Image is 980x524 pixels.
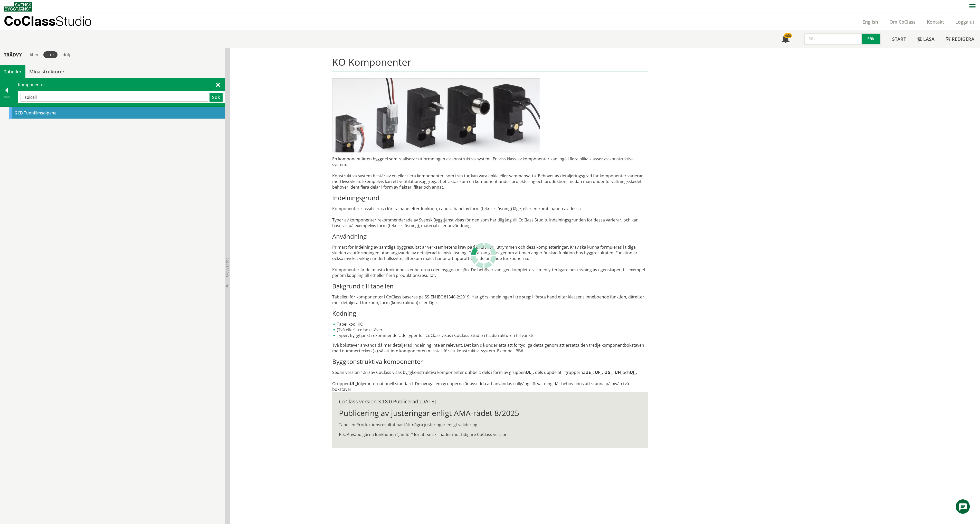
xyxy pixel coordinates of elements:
span: Läsa [923,36,935,42]
strong: UJ_ [630,370,636,375]
li: Typer: Byggtjänst rekommenderade typer för CoClass visas i CoClass Studio i trädstrukturen till v... [332,333,648,338]
li: Tabellkod: KO [332,321,648,327]
div: stor [43,51,58,58]
h3: Kodning [332,309,648,317]
a: CoClassStudio [4,14,103,30]
h3: Användning [332,232,648,240]
a: Mina strukturer [25,65,68,78]
strong: UE_, UF_, UG_, UH_ [585,370,623,375]
a: Läsa [912,30,940,48]
button: Sök [862,33,881,45]
a: English [857,19,884,25]
span: Dölj trädvy [225,257,230,277]
input: Sök [804,33,862,45]
h3: Indelningsgrund [332,194,648,202]
span: Tunnfilmsolpanel [24,110,58,116]
div: dölj [60,51,73,58]
div: En komponent är en byggdel som realiserar utformningen av konstruktiva system. En viss klass av k... [332,156,648,392]
h1: KO Komponenter [332,56,648,72]
span: GCB [14,110,23,116]
span: Stäng sök [216,82,220,87]
div: 460 [784,33,792,38]
div: Komponenter [13,78,225,106]
span: Redigera [952,36,974,42]
h1: Publicering av justeringar enligt AMA-rådet 8/2025 [339,409,641,418]
strong: UL_ [526,370,533,375]
li: (Två eller) tre bokstäver [332,327,648,333]
a: 460 [776,30,795,48]
a: Redigera [940,30,980,48]
p: P.S. Använd gärna funktionen ”Jämför” för att se skillnader mot tidigare CoClass version. [339,432,641,437]
a: Om CoClass [884,19,921,25]
img: Laddar [471,243,497,268]
a: Logga ut [950,19,980,25]
div: Tillbaka [0,95,13,99]
div: liten [27,51,41,58]
h3: Bakgrund till tabellen [332,282,648,290]
a: Kontakt [921,19,950,25]
a: Start [887,30,912,48]
div: Trädvy [1,52,25,57]
span: Start [892,36,906,42]
h3: Byggkonstruktiva komponenter [332,358,648,365]
p: CoClass [4,18,92,24]
button: Sök [210,93,223,102]
img: Svensk Byggtjänst [4,2,32,12]
p: Tabellen Produktionsresultat har fått några justeringar enligt validering. [339,422,641,428]
img: pilotventiler.jpg [332,78,540,152]
div: Gå till informationssidan för CoClass Studio [9,107,225,119]
span: Notifikationer [782,35,790,44]
span: Studio [55,13,92,28]
input: Sök [21,93,208,102]
strong: UL_ [350,381,357,386]
div: CoClass version 3.18.0 Publicerad [DATE] [339,399,641,404]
